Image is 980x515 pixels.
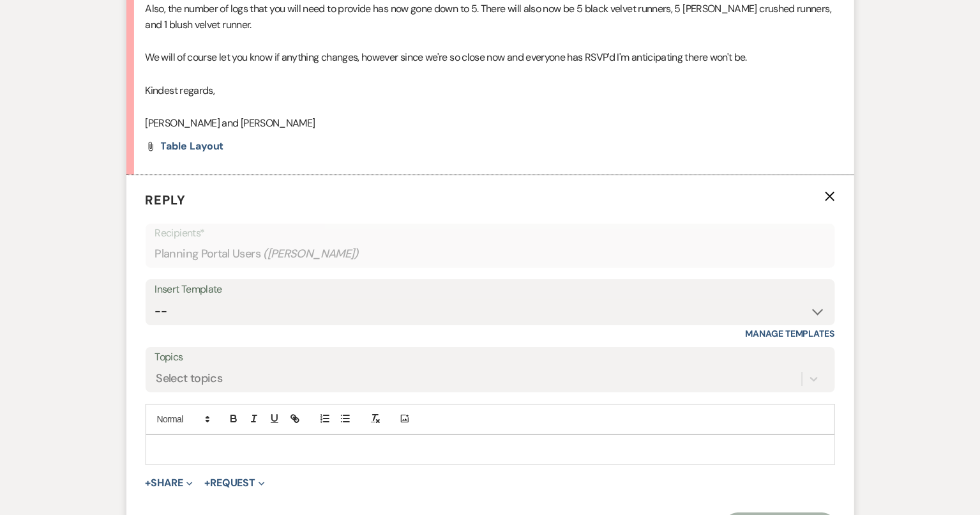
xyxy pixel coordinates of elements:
[746,328,835,339] a: Manage Templates
[155,281,825,299] div: Insert Template
[155,225,825,242] p: Recipients*
[146,49,835,66] p: We will of course let you know if anything changes, however since we're so close now and everyone...
[146,82,835,99] p: Kindest regards,
[155,242,825,266] div: Planning Portal Users
[146,478,193,488] button: Share
[263,245,359,263] span: ( [PERSON_NAME] )
[161,141,224,151] a: table layout
[146,115,835,132] p: [PERSON_NAME] and [PERSON_NAME]
[155,348,825,367] label: Topics
[156,370,223,387] div: Select topics
[146,1,835,33] p: Also, the number of logs that you will need to provide has now gone down to 5. There will also no...
[146,478,151,488] span: +
[146,192,186,208] span: Reply
[204,478,265,488] button: Request
[204,478,210,488] span: +
[161,139,224,153] span: table layout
